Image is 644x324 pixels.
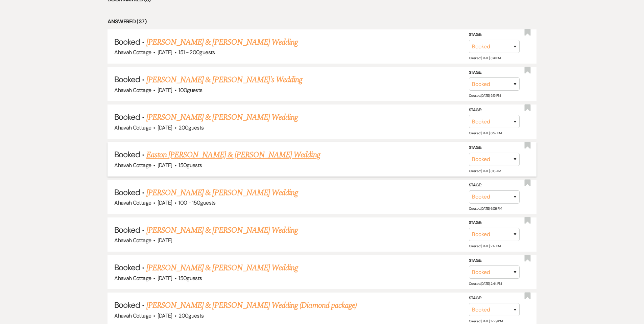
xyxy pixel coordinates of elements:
span: 100 - 150 guests [178,199,215,206]
span: 150 guests [178,275,202,282]
span: Created: [DATE] 5:15 PM [469,93,501,98]
span: Booked [114,74,140,85]
a: [PERSON_NAME] & [PERSON_NAME] Wedding [146,224,298,236]
a: [PERSON_NAME] & [PERSON_NAME] Wedding (Diamond package) [146,299,357,311]
a: Easton [PERSON_NAME] & [PERSON_NAME] Wedding [146,149,320,161]
span: 151 - 200 guests [178,49,215,56]
label: Stage: [469,107,520,114]
label: Stage: [469,219,520,227]
span: [DATE] [158,237,172,244]
span: Ahavah Cottage [114,275,151,282]
span: Booked [114,187,140,198]
a: [PERSON_NAME] & [PERSON_NAME]'s Wedding [146,74,303,86]
span: Ahavah Cottage [114,49,151,56]
span: Booked [114,262,140,273]
span: [DATE] [158,49,172,56]
span: Ahavah Cottage [114,199,151,206]
a: [PERSON_NAME] & [PERSON_NAME] Wedding [146,111,298,123]
label: Stage: [469,257,520,264]
span: Created: [DATE] 8:13 AM [469,169,501,173]
label: Stage: [469,182,520,189]
span: Ahavah Cottage [114,162,151,169]
label: Stage: [469,31,520,39]
span: Created: [DATE] 2:44 PM [469,281,502,286]
span: 200 guests [178,312,204,319]
span: [DATE] [158,199,172,206]
label: Stage: [469,295,520,302]
span: 150 guests [178,162,202,169]
span: Ahavah Cottage [114,87,151,94]
span: [DATE] [158,124,172,131]
label: Stage: [469,69,520,76]
li: Answered (37) [108,17,536,26]
span: Booked [114,37,140,47]
span: [DATE] [158,312,172,319]
span: Ahavah Cottage [114,312,151,319]
span: Booked [114,300,140,310]
span: Created: [DATE] 2:12 PM [469,244,501,248]
a: [PERSON_NAME] & [PERSON_NAME] Wedding [146,36,298,48]
span: 100 guests [178,87,202,94]
span: [DATE] [158,275,172,282]
span: Created: [DATE] 6:09 PM [469,206,502,211]
span: Booked [114,112,140,122]
span: Created: [DATE] 3:41 PM [469,56,501,60]
span: Booked [114,149,140,160]
span: Ahavah Cottage [114,124,151,131]
span: 200 guests [178,124,204,131]
span: Booked [114,225,140,235]
span: Created: [DATE] 12:29 PM [469,319,502,323]
label: Stage: [469,144,520,152]
span: [DATE] [158,162,172,169]
a: [PERSON_NAME] & [PERSON_NAME] Wedding [146,262,298,274]
a: [PERSON_NAME] & [PERSON_NAME] Wedding [146,187,298,199]
span: [DATE] [158,87,172,94]
span: Created: [DATE] 6:52 PM [469,131,502,135]
span: Ahavah Cottage [114,237,151,244]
